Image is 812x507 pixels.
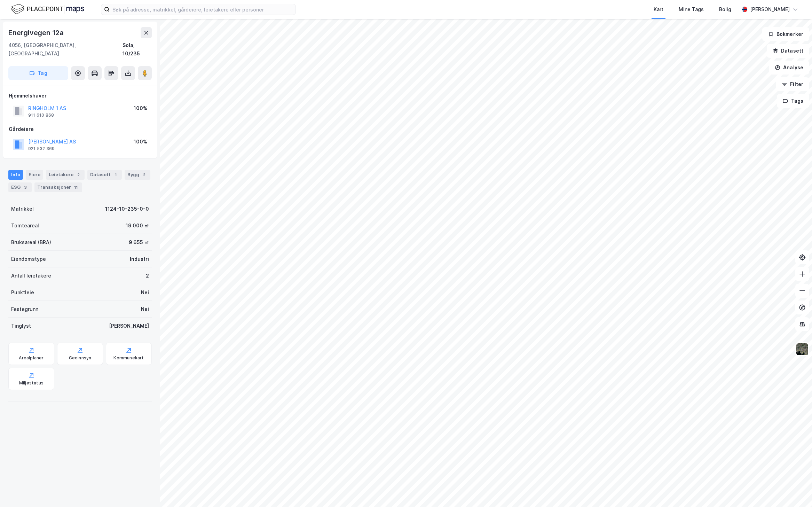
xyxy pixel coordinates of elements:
div: Geoinnsyn [69,355,92,361]
div: ESG [8,182,32,192]
div: Sola, 10/235 [123,41,152,58]
div: Chatt-widget [777,474,812,507]
div: 2 [146,272,149,280]
div: 2 [141,171,148,178]
div: Arealplaner [19,355,44,361]
div: Nei [141,305,149,313]
div: 3 [22,184,29,191]
div: Antall leietakere [11,272,51,280]
button: Filter [776,77,809,91]
div: Gårdeiere [9,125,151,133]
div: Kart [654,5,663,14]
div: Matrikkel [11,205,34,213]
iframe: Chat Widget [777,474,812,507]
div: Bolig [719,5,731,14]
button: Tags [777,94,809,108]
div: Leietakere [46,170,85,180]
div: Info [8,170,23,180]
div: 2 [75,171,82,178]
div: 4056, [GEOGRAPHIC_DATA], [GEOGRAPHIC_DATA] [8,41,123,58]
div: 1124-10-235-0-0 [105,205,149,213]
div: [PERSON_NAME] [109,322,149,330]
div: Tinglyst [11,322,31,330]
div: Hjemmelshaver [9,92,151,100]
div: Bruksareal (BRA) [11,238,51,247]
input: Søk på adresse, matrikkel, gårdeiere, leietakere eller personer [110,4,295,15]
div: 19 000 ㎡ [126,221,149,230]
div: 100% [134,138,147,146]
div: Mine Tags [679,5,704,14]
div: 11 [72,184,79,191]
div: [PERSON_NAME] [750,5,790,14]
div: Tomteareal [11,221,39,230]
div: 911 610 868 [28,112,54,118]
button: Tag [8,66,68,80]
div: Miljøstatus [19,380,44,386]
div: 921 532 369 [28,146,55,151]
div: 9 655 ㎡ [129,238,149,247]
div: Industri [130,255,149,263]
div: Nei [141,288,149,297]
div: Transaksjoner [34,182,82,192]
button: Analyse [769,61,809,75]
div: Eiendomstype [11,255,46,263]
img: logo.f888ab2527a4732fd821a326f86c7f29.svg [11,3,84,15]
div: Punktleie [11,288,34,297]
div: 1 [112,171,119,178]
div: Festegrunn [11,305,38,313]
div: Kommunekart [113,355,144,361]
div: 100% [134,104,147,112]
img: 9k= [796,343,809,356]
button: Bokmerker [762,27,809,41]
div: Eiere [26,170,43,180]
button: Datasett [767,44,809,58]
div: Datasett [87,170,122,180]
div: Bygg [125,170,150,180]
div: Energivegen 12a [8,27,65,38]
